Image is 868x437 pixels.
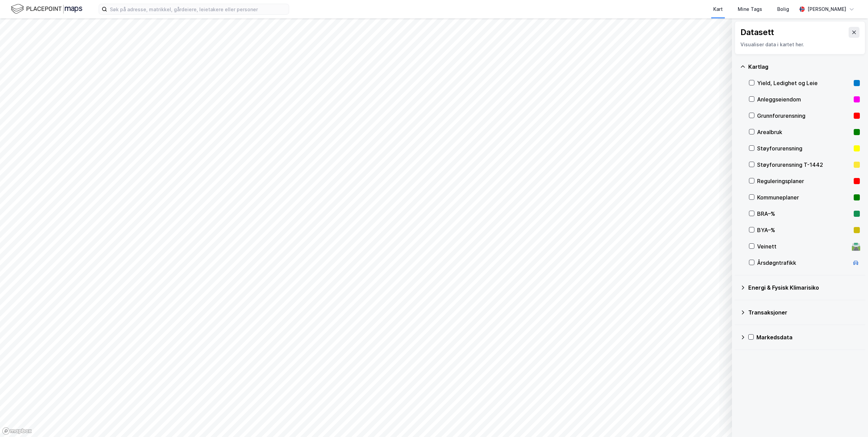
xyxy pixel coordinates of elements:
[11,3,82,15] img: logo.f888ab2527a4732fd821a326f86c7f29.svg
[834,404,868,437] div: Kontrollprogram for chat
[713,5,723,13] div: Kart
[757,259,849,267] div: Årsdøgntrafikk
[738,5,762,13] div: Mine Tags
[757,112,851,120] div: Grunnforurensning
[757,193,851,201] div: Kommuneplaner
[757,210,851,218] div: BRA–%
[757,144,851,152] div: Støyforurensning
[757,226,851,234] div: BYA–%
[757,177,851,185] div: Reguleringsplaner
[107,4,289,14] input: Søk på adresse, matrikkel, gårdeiere, leietakere eller personer
[748,308,860,317] div: Transaksjoner
[757,161,851,169] div: Støyforurensning T-1442
[777,5,789,13] div: Bolig
[757,242,849,250] div: Veinett
[757,95,851,103] div: Anleggseiendom
[748,63,860,71] div: Kartlag
[757,128,851,136] div: Arealbruk
[756,333,860,341] div: Markedsdata
[807,5,846,13] div: [PERSON_NAME]
[748,284,860,292] div: Energi & Fysisk Klimarisiko
[740,41,859,49] div: Visualiser data i kartet her.
[740,27,774,38] div: Datasett
[851,242,861,251] div: 🛣️
[834,404,868,437] iframe: Chat Widget
[2,427,32,435] a: Mapbox homepage
[757,79,851,87] div: Yield, Ledighet og Leie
